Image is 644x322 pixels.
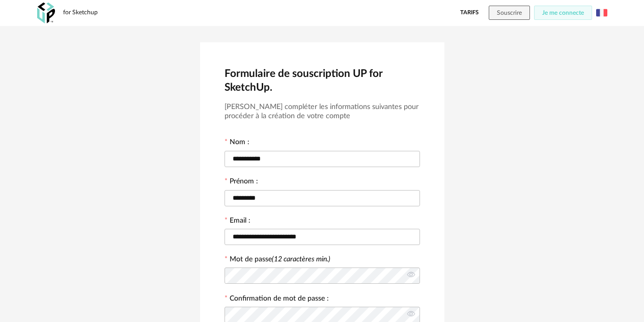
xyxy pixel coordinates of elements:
div: for Sketchup [63,9,98,17]
button: Souscrire [489,6,530,20]
label: Confirmation de mot de passe : [225,295,329,304]
i: (12 caractères min.) [272,256,330,263]
label: Nom : [225,139,249,148]
span: Souscrire [497,10,522,16]
h2: Formulaire de souscription UP for SketchUp. [225,67,420,94]
img: OXP [37,3,55,23]
label: Email : [225,217,250,226]
label: Prénom : [225,178,258,187]
a: Tarifs [460,6,479,20]
h3: [PERSON_NAME] compléter les informations suivantes pour procéder à la création de votre compte [225,102,420,121]
label: Mot de passe [230,256,330,263]
span: Je me connecte [542,10,584,16]
button: Je me connecte [534,6,592,20]
img: fr [596,7,607,18]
